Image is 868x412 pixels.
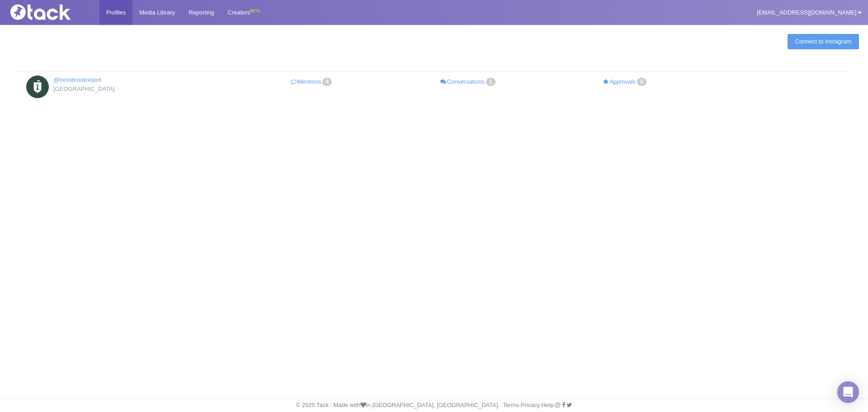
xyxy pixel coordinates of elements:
[2,401,866,409] div: © 2025 Tack · Made with in [GEOGRAPHIC_DATA], [GEOGRAPHIC_DATA]. · · · ·
[837,381,859,403] div: Open Intercom Messenger
[520,402,540,408] a: Privacy
[322,78,332,86] span: 4
[788,34,859,49] a: Connect to Instagram
[234,76,391,89] a: Mentions4
[7,5,97,20] img: Tack
[542,402,554,408] a: Help
[26,76,49,98] img: Innisbrook Resort
[503,402,519,408] a: Terms
[26,85,220,94] div: [GEOGRAPHIC_DATA]
[486,78,495,86] span: 1
[637,78,646,86] span: 5
[547,76,704,89] a: Approvals5
[16,59,852,72] th: : activate to sort column descending
[390,76,547,89] a: Conversations1
[250,6,260,16] div: BETA
[53,76,101,83] a: @innisbrookresort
